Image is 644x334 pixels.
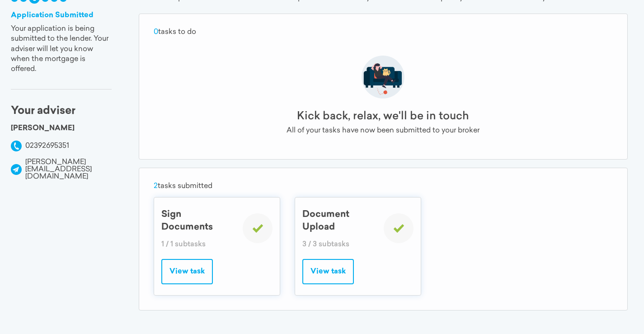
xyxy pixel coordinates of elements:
[25,159,92,180] a: [PERSON_NAME][EMAIL_ADDRESS][DOMAIN_NAME]
[287,126,479,136] div: All of your tasks have now been submitted to your broker
[11,24,112,75] div: Your application is being submitted to the lender. Your adviser will let you know when the mortga...
[302,208,375,234] div: Document Upload
[302,259,354,284] button: View task
[154,28,158,36] span: 0
[11,11,112,20] div: Application Submitted
[154,183,613,193] div: tasks submitted
[161,241,234,248] div: 1 / 1 subtasks
[161,259,213,284] button: View task
[302,241,375,248] div: 3 / 3 subtasks
[297,111,469,122] div: Kick back, relax, we'll be in touch
[25,142,69,150] a: 02392695351
[11,106,112,117] div: Your adviser
[11,124,112,133] div: [PERSON_NAME]
[161,208,234,234] div: Sign Documents
[154,183,158,190] span: 2
[154,28,613,39] div: tasks to do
